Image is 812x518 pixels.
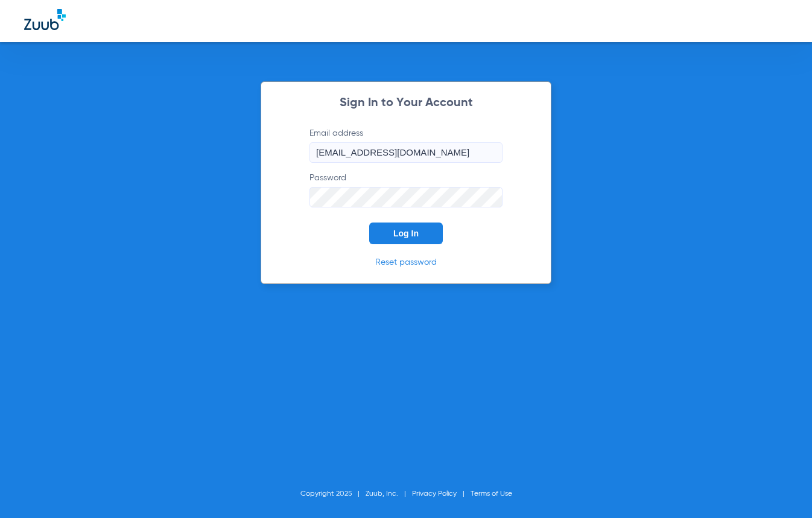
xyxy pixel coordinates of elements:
[752,460,812,518] iframe: Chat Widget
[309,172,503,207] label: Password
[309,187,503,207] input: Password
[291,97,521,109] h2: Sign In to Your Account
[309,127,503,163] label: Email address
[300,488,366,500] li: Copyright 2025
[369,223,443,244] button: Log In
[412,490,457,497] a: Privacy Policy
[375,258,437,267] a: Reset password
[471,490,512,497] a: Terms of Use
[393,229,419,238] span: Log In
[366,488,412,500] li: Zuub, Inc.
[24,9,66,30] img: Zuub Logo
[309,142,503,163] input: Email address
